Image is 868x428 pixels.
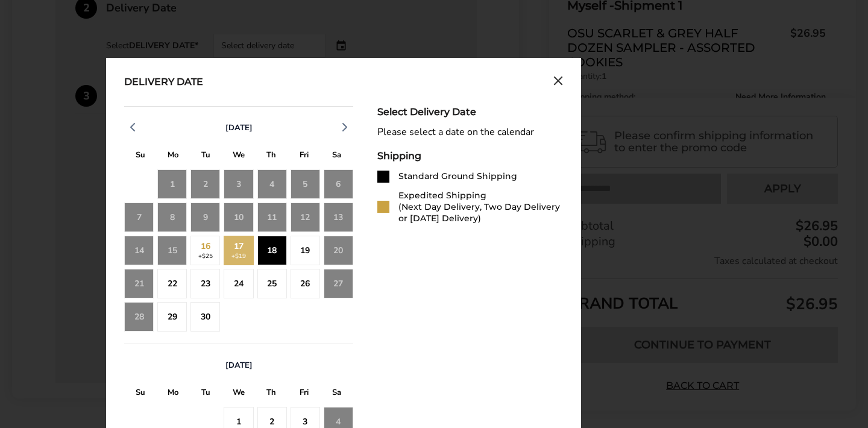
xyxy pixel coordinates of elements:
div: M [157,147,189,166]
span: [DATE] [225,122,253,133]
div: S [321,385,353,403]
button: [DATE] [221,122,257,133]
div: F [288,385,320,403]
div: T [190,385,222,403]
span: [DATE] [225,360,253,371]
div: S [321,147,353,166]
div: W [222,147,255,166]
div: T [255,385,288,403]
div: F [288,147,320,166]
button: [DATE] [221,360,257,371]
button: Close calendar [553,76,563,89]
div: M [157,385,189,403]
div: S [124,385,157,403]
div: Please select a date on the calendar [377,127,563,138]
div: Shipping [377,150,563,162]
div: T [190,147,222,166]
div: Delivery Date [124,76,203,89]
div: Expedited Shipping (Next Day Delivery, Two Day Delivery or [DATE] Delivery) [398,190,563,224]
div: Standard Ground Shipping [398,171,517,182]
div: Select Delivery Date [377,106,563,118]
div: W [222,385,255,403]
div: T [255,147,288,166]
div: S [124,147,157,166]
